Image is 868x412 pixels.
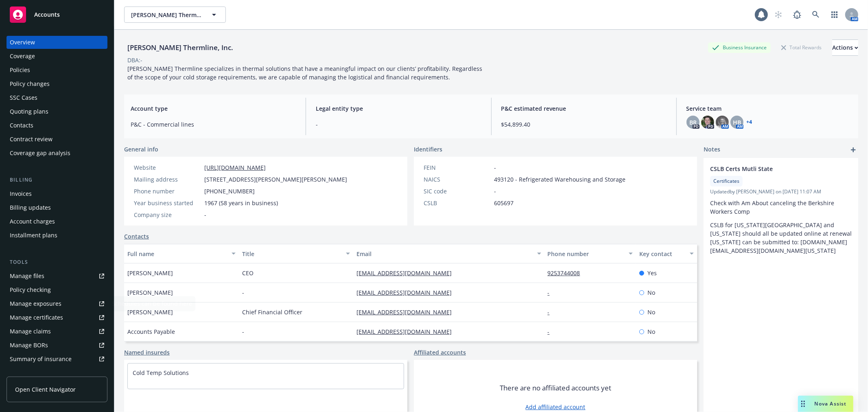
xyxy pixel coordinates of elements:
span: Nova Assist [815,400,847,407]
span: P&C - Commercial lines [131,120,296,129]
div: Company size [134,210,201,219]
a: Contract review [7,133,107,146]
span: 1967 (58 years in business) [204,199,278,207]
span: Accounts Payable [127,327,175,336]
p: Check with Am About canceling the Berkshire Workers Comp [710,199,852,216]
a: +4 [747,120,752,125]
div: SIC code [424,187,491,195]
span: No [647,308,655,316]
span: 493120 - Refrigerated Warehousing and Storage [494,175,625,184]
div: Total Rewards [777,42,826,53]
span: $54,899.40 [501,120,667,129]
div: Policies [10,64,30,77]
div: Manage files [10,270,44,283]
a: Cold Temp Solutions [133,369,189,377]
span: - [494,187,496,195]
a: Invoices [7,187,107,200]
button: Actions [832,39,858,56]
div: Email [356,250,532,258]
a: - [548,289,556,296]
a: Manage claims [7,325,107,338]
span: - [204,210,206,219]
a: Manage BORs [7,339,107,352]
span: Legal entity type [316,104,481,113]
a: [URL][DOMAIN_NAME] [204,164,266,171]
span: P&C estimated revenue [501,104,667,113]
div: Business Insurance [708,42,771,53]
button: Key contact [636,244,697,263]
span: [PERSON_NAME] [127,308,173,316]
div: Invoices [10,187,32,200]
a: Billing updates [7,201,107,214]
span: Yes [647,269,657,277]
div: Year business started [134,199,201,207]
button: Email [353,244,544,263]
div: Coverage [10,50,35,63]
div: CSLB Certs Mutli StateCertificatesUpdatedby [PERSON_NAME] on [DATE] 11:07 AMCheck with Am About c... [704,158,858,261]
span: Accounts [34,11,60,18]
div: Billing updates [10,201,51,214]
span: No [647,288,655,297]
div: Manage certificates [10,311,63,324]
a: [EMAIL_ADDRESS][DOMAIN_NAME] [356,289,458,296]
div: Policy checking [10,283,51,296]
div: Drag to move [798,396,808,412]
span: [PERSON_NAME] Thermline specializes in thermal solutions that have a meaningful impact on our cli... [127,65,484,81]
div: Quoting plans [10,105,48,118]
button: Full name [124,244,239,263]
a: Account charges [7,215,107,228]
a: Manage certificates [7,311,107,324]
img: photo [701,116,714,129]
a: Policy checking [7,283,107,296]
span: 605697 [494,199,514,207]
a: 9253744008 [548,269,587,277]
span: No [647,327,655,336]
div: Full name [127,250,227,258]
a: Coverage gap analysis [7,147,107,160]
a: Start snowing [770,7,787,23]
a: - [548,308,556,316]
span: CEO [242,269,254,277]
button: Nova Assist [798,396,853,412]
span: Chief Financial Officer [242,308,302,316]
div: Manage BORs [10,339,48,352]
div: Contacts [10,119,33,132]
div: Tools [7,258,107,266]
span: BR [689,118,697,127]
span: Certificates [713,178,739,185]
div: Overview [10,36,35,49]
div: Phone number [548,250,624,258]
div: NAICS [424,175,491,184]
div: Manage exposures [10,297,61,310]
a: Manage exposures [7,297,107,310]
span: [STREET_ADDRESS][PERSON_NAME][PERSON_NAME] [204,175,347,184]
a: add [848,145,858,155]
div: CSLB [424,199,491,207]
a: Policies [7,64,107,77]
div: Manage claims [10,325,51,338]
span: There are no affiliated accounts yet [500,383,611,393]
a: Manage files [7,270,107,283]
div: SSC Cases [10,91,37,104]
div: Summary of insurance [10,353,72,366]
div: Title [242,250,341,258]
span: Service team [687,104,852,113]
div: Actions [832,40,858,55]
span: [PERSON_NAME] [127,288,173,297]
span: Notes [704,145,720,155]
span: Account type [131,104,296,113]
a: Quoting plans [7,105,107,118]
span: [PERSON_NAME] Thermline, Inc. [131,11,201,19]
button: [PERSON_NAME] Thermline, Inc. [124,7,226,23]
a: Overview [7,36,107,49]
span: - [316,120,481,129]
a: Report a Bug [789,7,805,23]
div: Website [134,163,201,172]
div: Billing [7,176,107,184]
div: FEIN [424,163,491,172]
a: Installment plans [7,229,107,242]
div: Mailing address [134,175,201,184]
span: - [494,163,496,172]
div: [PERSON_NAME] Thermline, Inc. [124,42,236,53]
